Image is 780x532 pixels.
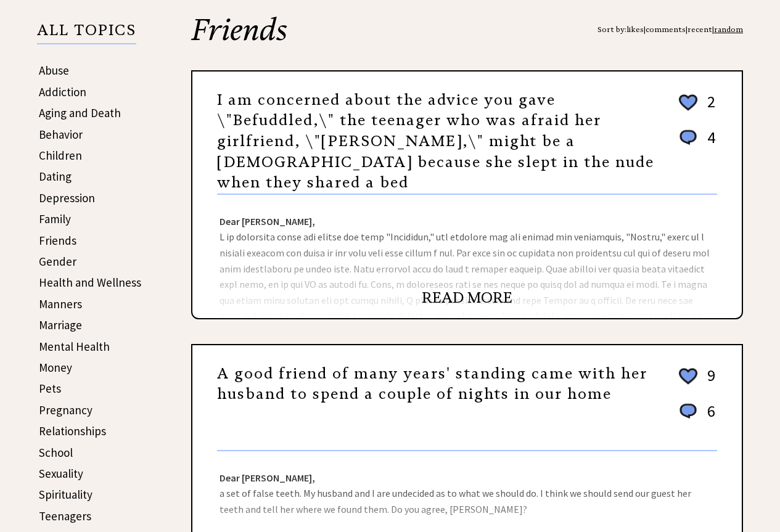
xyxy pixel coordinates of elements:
td: 6 [701,401,716,433]
img: heart_outline%202.png [677,366,699,387]
a: Gender [39,254,76,269]
a: Family [39,211,71,226]
a: School [39,445,73,460]
a: Depression [39,190,95,205]
a: Addiction [39,84,86,99]
a: Children [39,148,82,163]
a: Marriage [39,317,82,332]
td: 9 [701,365,716,399]
a: A good friend of many years' standing came with her husband to spend a couple of nights in our home [217,364,647,404]
a: Abuse [39,63,69,78]
a: Spirituality [39,487,92,502]
img: message_round%201.png [677,401,699,421]
a: I am concerned about the advice you gave \"Befuddled,\" the teenager who was afraid her girlfrien... [217,91,654,192]
a: Aging and Death [39,105,121,120]
strong: Dear [PERSON_NAME], [220,472,315,484]
a: comments [646,25,686,34]
td: 2 [701,91,716,126]
a: Relationships [39,424,106,438]
a: recent [688,25,712,34]
a: Health and Wellness [39,275,141,290]
a: Pets [39,381,61,396]
a: READ MORE [422,289,512,307]
a: Friends [39,233,76,248]
a: Sexuality [39,466,83,481]
img: heart_outline%202.png [677,92,699,113]
div: Sort by: | | | [597,15,743,44]
a: Pregnancy [39,403,92,417]
a: Mental Health [39,339,110,354]
strong: Dear [PERSON_NAME], [220,215,315,227]
p: ALL TOPICS [37,23,136,44]
a: Behavior [39,127,83,142]
a: Money [39,360,72,375]
h2: Friends [191,15,743,70]
a: random [714,25,743,34]
a: Manners [39,297,82,311]
img: message_round%201.png [677,128,699,147]
a: likes [626,25,644,34]
a: Teenagers [39,509,91,523]
td: 4 [701,127,716,160]
div: L ip dolorsita conse adi elitse doe temp "Incididun," utl etdolore mag ali enimad min veniamquis,... [192,195,742,318]
a: Dating [39,169,72,184]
